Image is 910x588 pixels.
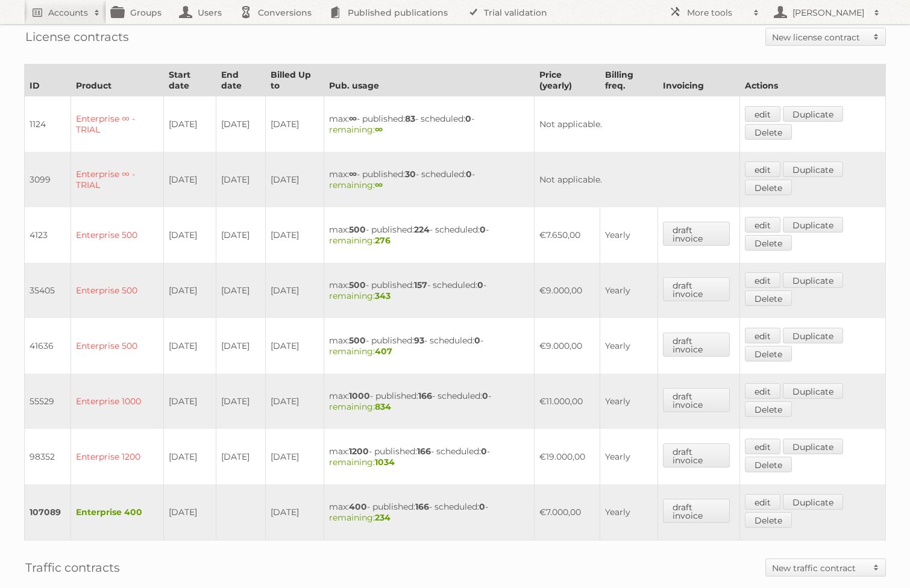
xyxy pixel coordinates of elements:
[265,207,324,263] td: [DATE]
[745,328,780,343] a: edit
[25,64,71,96] th: ID
[479,501,485,512] strong: 0
[657,64,740,96] th: Invoicing
[164,318,216,374] td: [DATE]
[534,429,600,484] td: €19.000,00
[25,28,129,46] h2: License contracts
[534,152,740,207] td: Not applicable.
[783,439,843,454] a: Duplicate
[415,501,429,512] strong: 166
[349,280,366,290] strong: 500
[465,113,471,124] strong: 0
[25,429,71,484] td: 98352
[663,333,730,357] a: draft invoice
[324,96,534,152] td: max: - published: - scheduled: -
[745,124,792,140] a: Delete
[534,207,600,263] td: €7.650,00
[164,207,216,263] td: [DATE]
[324,429,534,484] td: max: - published: - scheduled: -
[349,390,370,401] strong: 1000
[600,263,657,318] td: Yearly
[324,64,534,96] th: Pub. usage
[466,169,472,180] strong: 0
[745,235,792,251] a: Delete
[474,335,480,346] strong: 0
[745,457,792,472] a: Delete
[216,152,266,207] td: [DATE]
[329,235,391,246] span: remaining:
[164,96,216,152] td: [DATE]
[164,374,216,429] td: [DATE]
[600,374,657,429] td: Yearly
[745,161,780,177] a: edit
[745,494,780,510] a: edit
[25,374,71,429] td: 55529
[663,222,730,246] a: draft invoice
[265,96,324,152] td: [DATE]
[745,272,780,288] a: edit
[867,28,885,45] span: Toggle
[414,280,427,290] strong: 157
[600,429,657,484] td: Yearly
[25,484,71,540] td: 107089
[71,484,164,540] td: Enterprise 400
[164,429,216,484] td: [DATE]
[414,224,430,235] strong: 224
[534,484,600,540] td: €7.000,00
[783,383,843,399] a: Duplicate
[534,318,600,374] td: €9.000,00
[349,446,369,457] strong: 1200
[265,429,324,484] td: [DATE]
[265,152,324,207] td: [DATE]
[71,263,164,318] td: Enterprise 500
[216,374,266,429] td: [DATE]
[329,457,395,468] span: remaining:
[71,96,164,152] td: Enterprise ∞ - TRIAL
[534,64,600,96] th: Price (yearly)
[25,207,71,263] td: 4123
[265,374,324,429] td: [DATE]
[867,559,885,576] span: Toggle
[71,318,164,374] td: Enterprise 500
[745,106,780,122] a: edit
[71,64,164,96] th: Product
[265,263,324,318] td: [DATE]
[216,96,266,152] td: [DATE]
[375,124,383,135] strong: ∞
[71,152,164,207] td: Enterprise ∞ - TRIAL
[663,499,730,523] a: draft invoice
[772,562,867,574] h2: New traffic contract
[745,217,780,233] a: edit
[375,235,391,246] strong: 276
[25,152,71,207] td: 3099
[600,484,657,540] td: Yearly
[329,290,391,301] span: remaining:
[783,217,843,233] a: Duplicate
[766,28,885,45] a: New license contract
[216,207,266,263] td: [DATE]
[329,401,391,412] span: remaining:
[164,484,216,540] td: [DATE]
[164,263,216,318] td: [DATE]
[481,446,487,457] strong: 0
[772,31,867,43] h2: New license contract
[745,512,792,528] a: Delete
[324,484,534,540] td: max: - published: - scheduled: -
[71,207,164,263] td: Enterprise 500
[783,272,843,288] a: Duplicate
[375,401,391,412] strong: 834
[375,180,383,190] strong: ∞
[216,318,266,374] td: [DATE]
[663,277,730,301] a: draft invoice
[329,124,383,135] span: remaining:
[375,457,395,468] strong: 1034
[25,263,71,318] td: 35405
[329,180,383,190] span: remaining:
[324,318,534,374] td: max: - published: - scheduled: -
[349,169,357,180] strong: ∞
[349,224,366,235] strong: 500
[600,64,657,96] th: Billing freq.
[329,512,391,523] span: remaining:
[324,152,534,207] td: max: - published: - scheduled: -
[766,559,885,576] a: New traffic contract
